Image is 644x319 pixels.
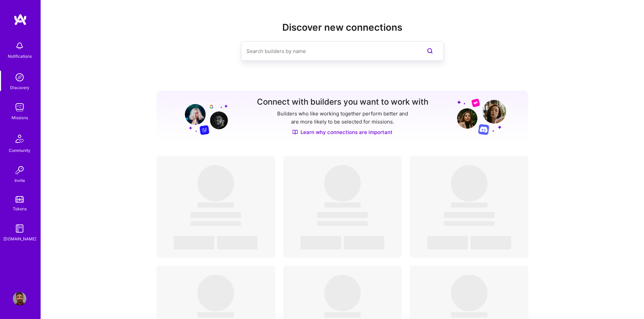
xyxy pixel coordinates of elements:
p: Builders who like working together perform better and are more likely to be selected for missions. [276,110,409,126]
img: guide book [13,222,26,235]
div: [DOMAIN_NAME] [3,235,36,242]
span: ‌ [317,221,368,226]
span: ‌ [427,236,468,249]
span: ‌ [174,236,214,249]
span: ‌ [197,203,234,208]
a: User Avatar [11,292,28,305]
h3: Connect with builders you want to work with [257,97,428,107]
img: tokens [16,196,24,203]
img: Grow your network [179,98,228,135]
span: ‌ [190,221,241,226]
div: Tokens [13,205,27,212]
img: Discover [292,129,298,135]
span: ‌ [324,275,361,311]
i: icon SearchPurple [426,47,434,55]
img: logo [14,14,27,26]
span: ‌ [324,203,361,208]
span: ‌ [451,275,487,311]
span: ‌ [444,221,495,226]
span: ‌ [301,236,341,249]
a: Learn why connections are important [292,129,392,136]
img: Invite [13,163,26,177]
span: ‌ [324,165,361,202]
span: ‌ [190,212,241,218]
img: Grow your network [457,98,506,135]
img: Community [11,131,28,147]
div: Notifications [8,53,32,60]
div: Community [9,147,30,154]
span: ‌ [197,312,234,317]
span: ‌ [324,312,361,317]
span: ‌ [471,236,511,249]
span: ‌ [451,312,487,317]
span: ‌ [217,236,258,249]
h2: Discover new connections [157,22,528,33]
span: ‌ [344,236,384,249]
span: ‌ [197,165,234,202]
span: ‌ [451,165,487,202]
input: Search builders by name [246,43,411,60]
span: ‌ [451,203,487,208]
div: Discovery [10,84,29,91]
div: Invite [15,177,25,184]
img: User Avatar [13,292,26,305]
span: ‌ [197,275,234,311]
span: ‌ [444,212,495,218]
span: ‌ [317,212,368,218]
img: bell [13,39,26,53]
img: teamwork [13,101,26,114]
div: Missions [11,114,28,121]
img: discovery [13,71,26,84]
